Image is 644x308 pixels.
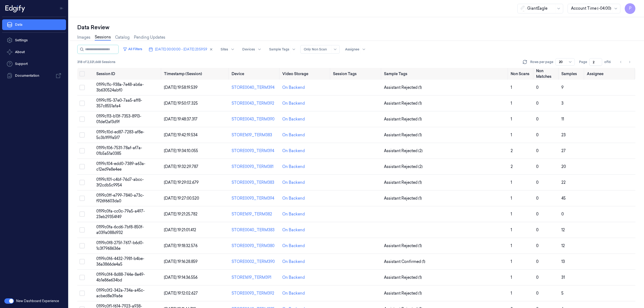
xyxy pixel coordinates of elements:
[229,68,280,80] th: Device
[511,117,512,122] span: 1
[511,164,513,169] span: 2
[79,116,85,122] button: Select row
[164,291,198,296] span: [DATE] 19:12:02.627
[561,259,565,264] span: 13
[561,228,565,232] span: 12
[232,243,278,249] div: STORE0093_TERM380
[164,196,199,201] span: [DATE] 19:27:00.520
[280,68,331,80] th: Video Storage
[96,288,145,298] span: 0199c0f2-342a-734a-a45c-acbed8e39a6e
[384,101,422,106] span: Assistant Rejected (1)
[384,259,425,265] span: Assistant Confirmed (1)
[79,291,85,296] button: Select row
[232,275,278,280] div: STORE1619_TERM391
[604,60,613,64] span: of 16
[232,196,278,201] div: STORE0093_TERM394
[282,196,305,201] div: On Backend
[77,35,90,40] a: Images
[282,164,305,170] div: On Backend
[164,275,197,280] span: [DATE] 19:14:36.556
[232,132,278,138] div: STORE1619_TERM383
[57,4,66,13] button: Toggle Navigation
[561,196,566,201] span: 45
[77,60,115,64] span: 318 of 2,321,668 Sessions
[96,209,145,219] span: 0199c0fa-cc0c-79a5-a497-23eb29354f49
[530,60,553,64] p: Rows per page
[511,85,512,90] span: 1
[625,3,635,14] span: P
[384,196,422,201] span: Assistant Rejected (1)
[2,70,66,81] a: Documentation
[79,101,85,106] button: Select row
[534,68,559,80] th: Non Matches
[511,101,512,106] span: 1
[384,85,422,90] span: Assistant Rejected (1)
[384,148,423,154] span: Assistant Rejected (2)
[384,116,422,122] span: Assistant Rejected (1)
[79,164,85,169] button: Select row
[232,148,278,154] div: STORE0093_TERM394
[96,98,142,108] span: 0199c115-37e0-7aa5-aff8-357c8551afa4
[536,228,539,232] span: 0
[561,275,565,280] span: 31
[282,85,305,90] div: On Backend
[561,148,566,153] span: 27
[561,164,566,169] span: 20
[164,259,197,264] span: [DATE] 19:16:28.859
[511,148,513,153] span: 2
[232,259,278,265] div: STORE0002_TERM390
[536,243,539,248] span: 0
[2,35,66,46] a: Settings
[585,68,635,80] th: Assignee
[96,193,144,203] span: 0199c0ff-e799-7840-a73c-f926f6603da0
[162,68,229,80] th: Timestamp (Session)
[79,259,85,264] button: Select row
[282,116,305,122] div: On Backend
[536,259,539,264] span: 0
[384,275,422,280] span: Assistant Rejected (1)
[96,145,142,156] span: 0199c106-7531-78af-af7a-01b5a51a0385
[536,196,539,201] span: 0
[561,133,566,137] span: 23
[155,47,207,52] span: [DATE] 00:00:00 - [DATE] 23:59:59
[79,180,85,185] button: Select row
[77,24,635,31] div: Data Review
[164,164,198,169] span: [DATE] 19:32:29.787
[384,291,422,296] span: Assistant Rejected (1)
[232,180,278,185] div: STORE0093_TERM383
[232,227,278,233] div: STORE0040_TERM383
[561,212,564,217] span: 0
[626,58,633,66] button: Go to next page
[79,227,85,233] button: Select row
[79,148,85,153] button: Select row
[384,180,422,185] span: Assistant Rejected (1)
[164,101,198,106] span: [DATE] 19:50:17.325
[232,211,278,217] div: STORE1619_TERM382
[96,177,144,188] span: 0199c101-c4bf-76d7-abcc-3f2cdb5c9954
[164,243,197,248] span: [DATE] 19:18:32.576
[282,132,305,138] div: On Backend
[536,133,539,137] span: 0
[617,58,633,66] nav: pagination
[96,82,144,93] span: 0199c11c-938a-7e48-ab6a-3b630524abf0
[536,85,539,90] span: 0
[511,275,512,280] span: 1
[561,291,563,296] span: 5
[384,132,422,138] span: Assistant Rejected (1)
[282,291,305,296] div: On Backend
[282,259,305,265] div: On Backend
[96,161,145,172] span: 0199c104-edd0-7389-a63a-c12ed9e8e4ee
[164,180,199,185] span: [DATE] 19:29:02.679
[79,196,85,201] button: Select row
[164,148,198,153] span: [DATE] 19:34:10.055
[147,45,215,54] button: [DATE] 00:00:00 - [DATE] 23:59:59
[384,164,423,170] span: Assistant Rejected (2)
[96,225,144,235] span: 0199c0fa-6cd6-7bf8-850f-a039a088d932
[79,243,85,248] button: Select row
[559,68,585,80] th: Samples
[536,148,539,153] span: 0
[94,68,162,80] th: Session ID
[536,164,539,169] span: 0
[2,47,66,57] button: About
[164,212,197,217] span: [DATE] 19:21:25.782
